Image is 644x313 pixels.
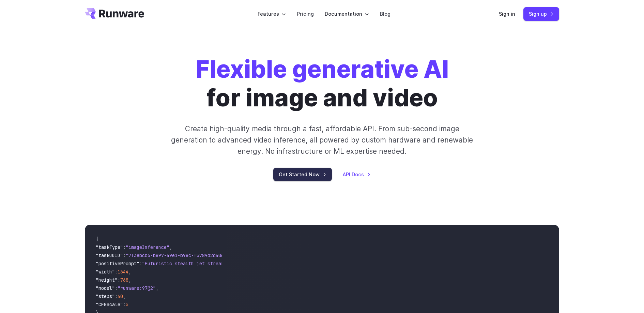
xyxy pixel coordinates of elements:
[139,260,142,267] span: :
[123,252,126,258] span: :
[96,301,123,308] span: "CFGScale"
[96,252,123,258] span: "taskUUID"
[142,260,390,267] span: "Futuristic stealth jet streaking through a neon-lit cityscape with glowing purple exhaust"
[126,301,128,308] span: 5
[96,260,139,267] span: "positivePrompt"
[126,244,169,250] span: "imageInference"
[258,10,286,18] label: Features
[380,10,390,18] a: Blog
[156,285,158,291] span: ,
[115,293,118,299] span: :
[123,301,126,308] span: :
[196,55,449,84] strong: Flexible generative AI
[343,170,371,178] a: API Docs
[499,10,515,18] a: Sign in
[118,293,123,299] span: 40
[297,10,314,18] a: Pricing
[325,10,369,18] label: Documentation
[128,277,131,283] span: ,
[118,285,156,291] span: "runware:97@2"
[115,285,118,291] span: :
[96,236,98,242] span: {
[85,8,144,19] a: Go to /
[273,168,332,181] a: Get Started Now
[123,244,126,250] span: :
[118,277,120,283] span: :
[115,269,118,275] span: :
[96,277,118,283] span: "height"
[96,269,115,275] span: "width"
[118,269,128,275] span: 1344
[169,244,172,250] span: ,
[128,269,131,275] span: ,
[170,123,474,157] p: Create high-quality media through a fast, affordable API. From sub-second image generation to adv...
[123,293,126,299] span: ,
[523,7,559,20] a: Sign up
[96,285,115,291] span: "model"
[96,244,123,250] span: "taskType"
[96,293,115,299] span: "steps"
[120,277,128,283] span: 768
[126,252,229,258] span: "7f3ebcb6-b897-49e1-b98c-f5789d2d40d7"
[196,55,449,112] h1: for image and video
